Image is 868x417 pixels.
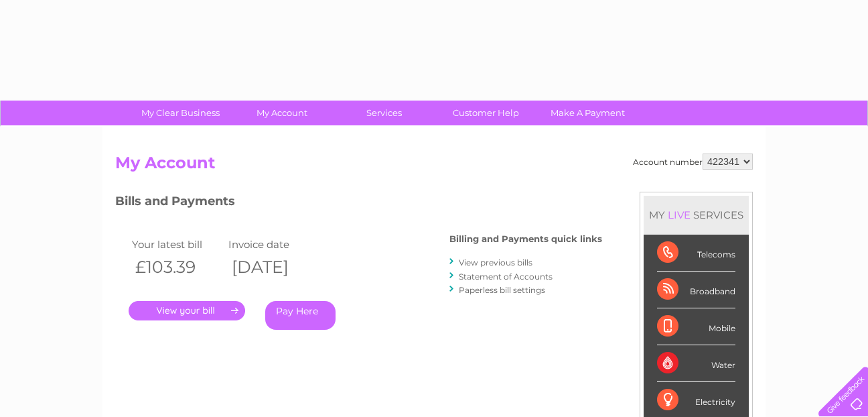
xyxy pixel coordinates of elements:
div: LIVE [665,208,693,221]
a: Paperless bill settings [459,285,545,295]
a: Pay Here [265,301,336,330]
td: Invoice date [225,235,321,253]
div: Telecoms [657,235,735,272]
a: My Account [227,101,338,125]
div: MY SERVICES [644,196,749,234]
div: Mobile [657,308,735,345]
td: Your latest bill [129,235,225,253]
a: Customer Help [431,101,541,125]
a: . [129,301,245,320]
a: My Clear Business [125,101,236,125]
h2: My Account [115,154,753,179]
a: Services [329,101,439,125]
div: Water [657,345,735,382]
a: Make A Payment [532,101,643,125]
h3: Bills and Payments [115,192,602,215]
th: [DATE] [225,253,321,281]
div: Broadband [657,272,735,308]
a: Statement of Accounts [459,272,553,282]
h4: Billing and Payments quick links [449,234,602,244]
div: Account number [633,154,753,170]
th: £103.39 [129,253,225,281]
a: View previous bills [459,257,532,267]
